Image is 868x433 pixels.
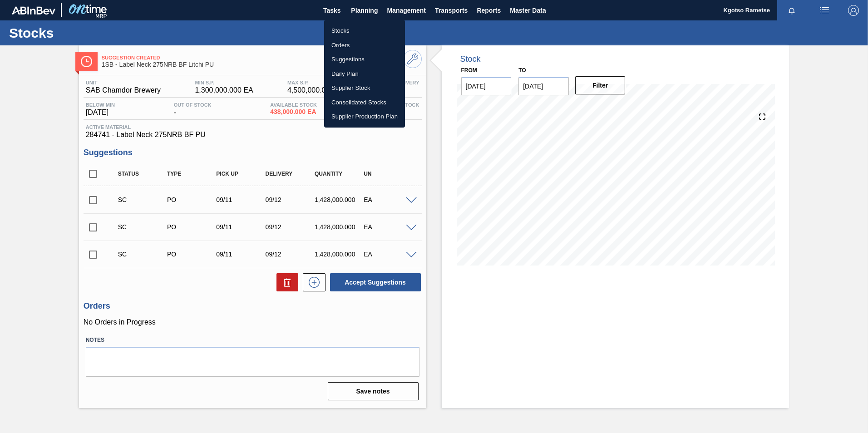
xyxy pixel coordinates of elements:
[324,52,405,67] a: Suggestions
[324,109,405,124] a: Supplier Production Plan
[324,95,405,110] a: Consolidated Stocks
[324,38,405,53] a: Orders
[324,81,405,95] a: Supplier Stock
[324,24,405,38] a: Stocks
[324,67,405,81] a: Daily Plan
